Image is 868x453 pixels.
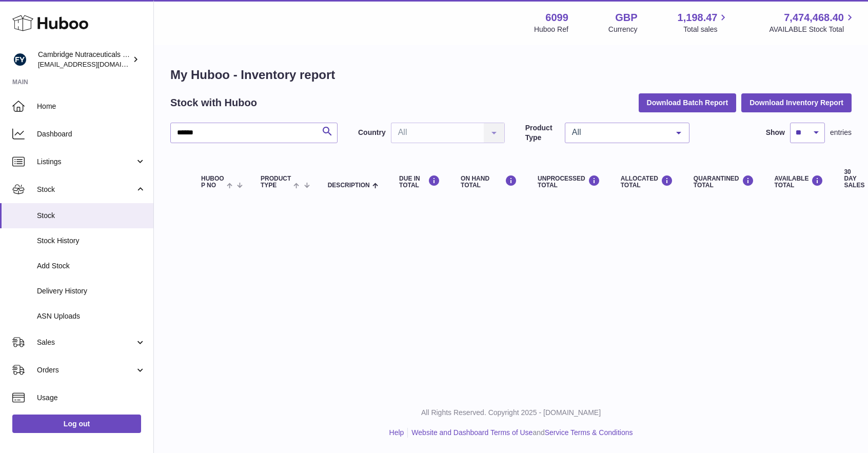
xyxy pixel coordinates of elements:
label: Show [766,128,785,137]
span: [EMAIL_ADDRESS][DOMAIN_NAME] [38,60,151,68]
div: Cambridge Nutraceuticals Ltd [38,50,130,69]
label: Product Type [525,123,560,143]
span: Total sales [683,25,729,34]
span: Stock History [37,236,146,246]
p: All Rights Reserved. Copyright 2025 - [DOMAIN_NAME] [162,408,860,418]
img: huboo@camnutra.com [12,52,28,67]
div: ON HAND Total [461,175,517,189]
span: Listings [37,157,135,167]
div: Huboo Ref [534,25,568,34]
a: Log out [12,415,141,433]
span: Orders [37,365,135,375]
span: Sales [37,338,135,347]
strong: 6099 [545,11,568,25]
span: Add Stock [37,261,146,271]
span: Huboo P no [201,175,224,189]
label: Country [358,128,386,137]
span: Stock [37,211,146,221]
div: ALLOCATED Total [621,175,673,189]
strong: GBP [615,11,637,25]
a: 7,474,468.40 AVAILABLE Stock Total [769,11,856,34]
a: Website and Dashboard Terms of Use [411,428,532,437]
span: Description [328,182,370,189]
span: Product Type [261,175,291,189]
a: Help [389,428,404,437]
span: AVAILABLE Stock Total [769,25,856,34]
span: Delivery History [37,286,146,296]
span: 1,198.47 [678,11,718,25]
span: Dashboard [37,129,146,139]
h2: Stock with Huboo [170,96,257,110]
h1: My Huboo - Inventory report [170,67,852,83]
button: Download Inventory Report [741,93,852,112]
span: entries [830,128,852,137]
div: QUARANTINED Total [694,175,754,189]
span: ASN Uploads [37,311,146,321]
div: DUE IN TOTAL [399,175,440,189]
span: Stock [37,185,135,194]
button: Download Batch Report [639,93,737,112]
div: UNPROCESSED Total [538,175,600,189]
a: 1,198.47 Total sales [678,11,729,34]
div: AVAILABLE Total [775,175,824,189]
span: Home [37,102,146,111]
span: Usage [37,393,146,403]
a: Service Terms & Conditions [545,428,633,437]
span: 7,474,468.40 [784,11,844,25]
span: All [569,127,668,137]
div: Currency [608,25,638,34]
li: and [408,428,633,438]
